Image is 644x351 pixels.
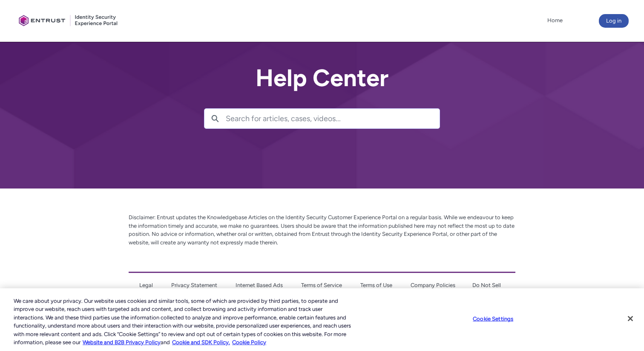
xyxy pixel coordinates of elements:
[599,14,629,28] button: Log in
[236,282,283,288] a: Internet Based Ads
[621,309,640,328] button: Close
[14,297,354,347] div: We care about your privacy. Our website uses cookies and similar tools, some of which are provide...
[204,109,226,128] button: Search
[139,282,153,288] a: Legal
[204,65,440,91] h2: Help Center
[232,339,266,345] a: Cookie Policy
[466,310,520,328] button: Cookie Settings
[360,282,392,288] a: Terms of Use
[301,282,342,288] a: Terms of Service
[172,339,230,345] a: Cookie and SDK Policy.
[472,282,501,288] a: Do Not Sell
[129,213,515,247] p: Disclaimer: Entrust updates the Knowledgebase Articles on the Identity Security Customer Experien...
[83,339,161,345] a: More information about our cookie policy., opens in a new tab
[545,14,565,27] a: Home
[171,282,217,288] a: Privacy Statement
[411,282,455,288] a: Company Policies
[226,109,440,128] input: Search for articles, cases, videos...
